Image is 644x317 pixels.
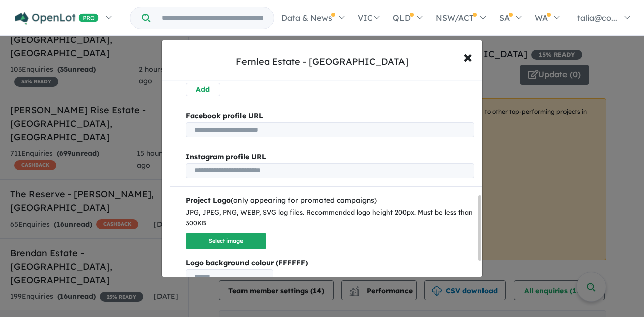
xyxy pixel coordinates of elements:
button: Select image [186,233,266,249]
div: Fernlea Estate - [GEOGRAPHIC_DATA] [236,55,409,68]
b: Instagram profile URL [186,152,266,161]
b: Facebook profile URL [186,111,263,120]
b: Logo background colour (FFFFFF) [186,257,474,269]
button: Add [186,83,220,96]
img: Openlot PRO Logo White [15,12,99,25]
div: (only appearing for promoted campaigns) [186,195,474,207]
b: Project Logo [186,196,231,205]
span: talia@co... [577,13,617,23]
span: × [463,46,472,67]
input: Try estate name, suburb, builder or developer [152,7,272,29]
div: JPG, JPEG, PNG, WEBP, SVG log files. Recommended logo height 200px. Must be less than 300KB [186,207,474,229]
